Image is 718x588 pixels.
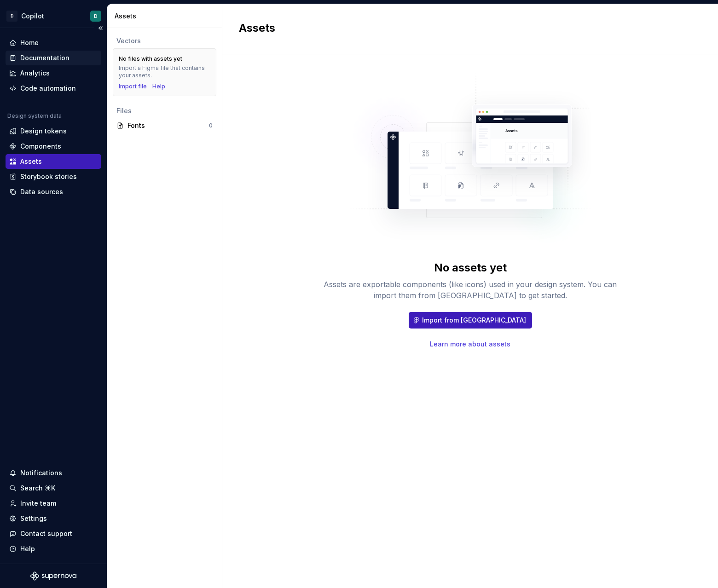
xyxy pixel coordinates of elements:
a: Code automation [6,81,101,96]
a: Help [152,83,165,90]
div: Files [116,106,213,115]
a: Settings [6,511,101,526]
a: Fonts0 [113,118,216,133]
h2: Assets [239,21,690,35]
div: Assets are exportable components (like icons) used in your design system. You can import them fro... [323,279,618,301]
div: Settings [20,514,47,523]
button: Search ⌘K [6,481,101,496]
div: Vectors [116,36,213,46]
div: Storybook stories [20,172,77,181]
a: Data sources [6,184,101,199]
a: Design tokens [6,124,101,138]
div: Contact support [20,529,72,538]
div: D [94,12,98,20]
div: 0 [209,122,213,129]
button: Import from [GEOGRAPHIC_DATA] [409,312,532,329]
button: DCopilotD [2,6,105,26]
div: Design system data [7,112,62,120]
div: D [6,11,17,22]
div: Design tokens [20,127,67,136]
div: Home [20,38,39,47]
div: Fonts [127,121,209,130]
button: Contact support [6,526,101,541]
a: Home [6,35,101,50]
a: Analytics [6,66,101,81]
a: Storybook stories [6,169,101,184]
button: Help [6,542,101,556]
div: Documentation [20,53,69,63]
div: Analytics [20,69,50,78]
span: Import from [GEOGRAPHIC_DATA] [422,316,526,325]
div: Invite team [20,499,56,508]
div: Assets [115,12,218,21]
div: No files with assets yet [119,55,182,63]
div: Notifications [20,468,62,478]
button: Collapse sidebar [94,22,107,35]
a: Learn more about assets [430,340,510,349]
div: Code automation [20,84,76,93]
a: Documentation [6,51,101,65]
a: Components [6,139,101,154]
svg: Supernova Logo [30,571,76,581]
div: Components [20,142,61,151]
div: No assets yet [434,260,507,275]
div: Search ⌘K [20,484,55,493]
div: Data sources [20,187,63,196]
button: Import file [119,83,147,90]
div: Help [20,544,35,553]
div: Assets [20,157,42,166]
a: Invite team [6,496,101,511]
div: Copilot [21,12,44,21]
div: Import a Figma file that contains your assets. [119,64,210,79]
a: Assets [6,154,101,169]
button: Notifications [6,466,101,480]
